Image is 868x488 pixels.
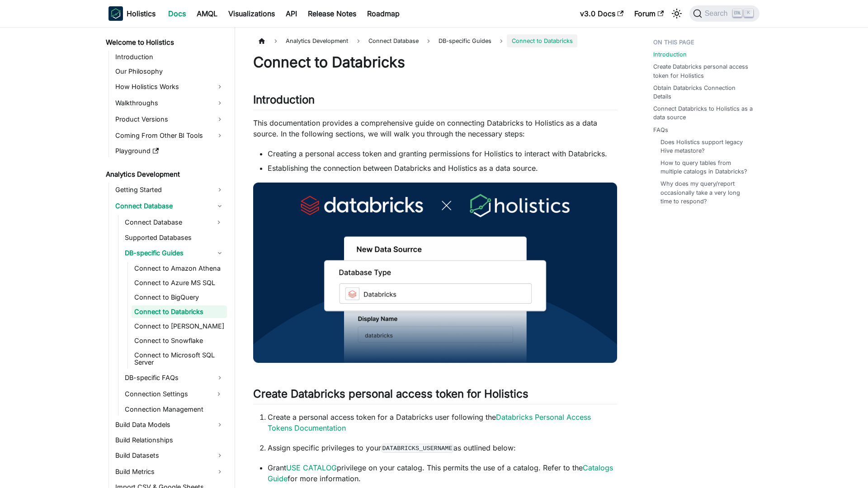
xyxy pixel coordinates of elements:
a: Build Datasets [113,448,227,463]
a: Connect to Microsoft SQL Server [132,349,227,369]
a: Why does my query/report occasionally take a very long time to respond? [660,179,750,206]
a: Create Databricks personal access token for Holistics [653,62,754,80]
a: Product Versions [113,112,227,127]
a: Forum [629,6,669,21]
nav: Docs sidebar [99,27,235,488]
a: Visualizations [223,6,280,21]
span: Connect Database [364,34,423,47]
a: How to query tables from multiple catalogs in Databricks? [660,159,750,176]
a: Supported Databases [122,231,227,244]
a: Connection Settings [122,387,211,401]
a: Introduction [113,51,227,63]
span: DB-specific Guides [434,34,496,47]
li: Creating a personal access token and granting permissions for Holistics to interact with Databricks. [268,148,617,159]
button: Expand sidebar category 'Connect Database' [211,215,227,230]
span: Connect to Databricks [507,34,577,47]
a: Getting Started [113,183,227,197]
a: Connect to [PERSON_NAME] [132,320,227,333]
a: Playground [113,145,227,157]
a: Welcome to Holistics [103,36,227,49]
a: Walkthroughs [113,96,227,110]
p: This documentation provides a comprehensive guide on connecting Databricks to Holistics as a data... [253,117,617,139]
a: Release Notes [302,6,362,21]
a: Analytics Development [103,168,227,181]
h1: Connect to Databricks [253,53,617,71]
a: Does Holistics support legacy Hive metastore? [660,138,750,155]
p: Assign specific privileges to your as outlined below: [268,442,617,453]
a: USE CATALOG [286,463,337,472]
a: Docs [163,6,191,21]
a: Build Relationships [113,434,227,446]
a: Coming From Other BI Tools [113,128,227,143]
a: DB-specific FAQs [122,371,227,385]
a: API [280,6,302,21]
a: Connection Management [122,403,227,416]
a: AMQL [191,6,223,21]
nav: Breadcrumbs [253,34,617,47]
a: Introduction [653,50,687,59]
a: Connect Database [122,215,211,230]
p: Grant privilege on your catalog. This permits the use of a catalog. Refer to the for more informa... [268,462,617,484]
a: Connect to BigQuery [132,291,227,304]
button: Expand sidebar category 'Connection Settings' [211,387,227,401]
a: Obtain Databricks Connection Details [653,84,754,101]
h2: Introduction [253,93,617,110]
a: Connect Database [113,199,227,213]
a: HolisticsHolistics [108,6,156,21]
p: Create a personal access token for a Databricks user following the [268,412,617,433]
a: Build Data Models [113,418,227,432]
kbd: K [744,9,753,17]
button: Search (Ctrl+K) [689,5,759,22]
b: Holistics [127,8,156,19]
a: Connect to Snowflake [132,334,227,347]
span: Search [702,9,733,18]
a: Build Metrics [113,465,227,479]
a: Connect to Amazon Athena [132,262,227,275]
a: FAQs [653,126,668,134]
a: Home page [253,34,270,47]
span: Analytics Development [281,34,353,47]
a: DB-specific Guides [122,246,227,260]
a: Connect to Databricks [132,305,227,318]
li: Establishing the connection between Databricks and Holistics as a data source. [268,163,617,174]
code: DATABRICKS_USERNAME [381,444,453,453]
img: Holistics [108,6,123,21]
h2: Create Databricks personal access token for Holistics [253,387,617,404]
button: Switch between dark and light mode (currently light mode) [670,6,684,21]
a: v3.0 Docs [575,6,629,21]
a: Connect to Azure MS SQL [132,277,227,289]
a: How Holistics Works [113,80,227,94]
a: Roadmap [362,6,405,21]
a: Our Philosophy [113,65,227,78]
a: Connect Databricks to Holistics as a data source [653,104,754,122]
